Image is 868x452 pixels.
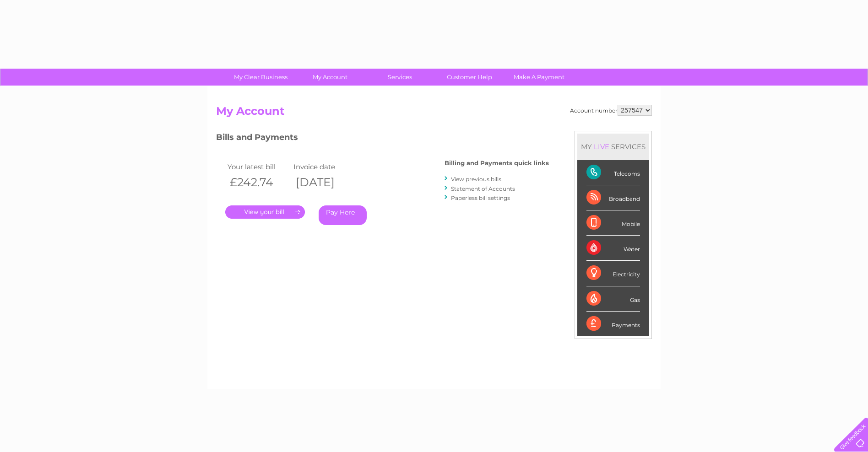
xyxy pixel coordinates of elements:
[216,131,549,147] h3: Bills and Payments
[223,69,298,86] a: My Clear Business
[225,205,305,219] a: .
[586,236,640,261] div: Water
[445,160,549,167] h4: Billing and Payments quick links
[216,105,652,122] h2: My Account
[362,69,438,86] a: Services
[586,261,640,286] div: Electricity
[586,312,640,336] div: Payments
[501,69,577,86] a: Make A Payment
[225,173,291,192] th: £242.74
[225,161,291,173] td: Your latest bill
[293,69,368,86] a: My Account
[291,173,357,192] th: [DATE]
[570,105,652,116] div: Account number
[451,176,501,183] a: View previous bills
[319,205,367,225] a: Pay Here
[291,161,357,173] td: Invoice date
[586,286,640,312] div: Gas
[586,210,640,236] div: Mobile
[451,185,515,192] a: Statement of Accounts
[577,134,649,160] div: MY SERVICES
[432,69,507,86] a: Customer Help
[592,142,611,151] div: LIVE
[586,160,640,185] div: Telecoms
[586,185,640,210] div: Broadband
[451,194,510,201] a: Paperless bill settings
